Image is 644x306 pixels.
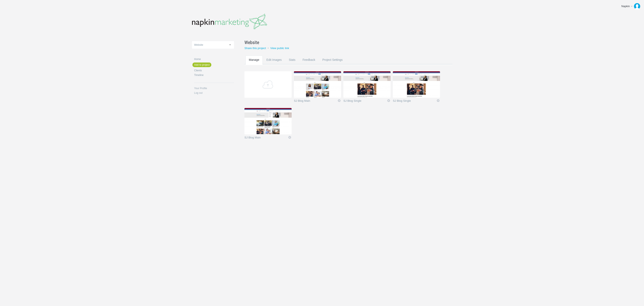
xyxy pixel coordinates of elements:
a: Edit Images [263,56,285,72]
img: 962c44cf9417398e979bba9dc8fee69e [634,3,640,9]
a: Icon [436,99,440,103]
a: SJ Blog Main [244,136,288,140]
a: Website [244,39,442,46]
span: Website [194,43,203,46]
a: Your Profile [194,87,234,90]
a: SJ Blog Single [343,99,387,104]
a: SJ Blog Single [393,99,436,104]
a: Project Settings [319,56,346,72]
a: Log out [194,92,234,94]
a: Napkin [618,2,642,10]
a: View public link [270,47,289,50]
img: napkinmarketing_jqla34_thumb.jpg [244,108,292,134]
div: Napkin [621,4,630,8]
a: Share this project [244,47,266,50]
a: Clients [194,69,234,72]
a: Icon [337,99,341,103]
span: Website [244,39,259,46]
a: Home [194,58,234,60]
img: napkinmarketing_wrx13g_thumb.jpg [294,71,341,98]
img: napkinmarketing_iufpu6_thumb.jpg [343,71,391,98]
a: Manage [245,56,263,72]
img: napkinmarketing_r883z8_thumb.jpg [393,71,440,98]
a: SJ Blog Main [294,99,337,104]
a: Stats [286,56,299,72]
img: napkinmarketing-logo_20160520102043.png [192,14,267,30]
a: Icon [288,135,292,139]
a: Icon [387,99,391,103]
a: Timeline [194,74,234,76]
small: • [268,47,269,50]
a: Add [244,71,292,98]
a: Feedback [299,56,319,72]
a: Add to project [192,63,211,67]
